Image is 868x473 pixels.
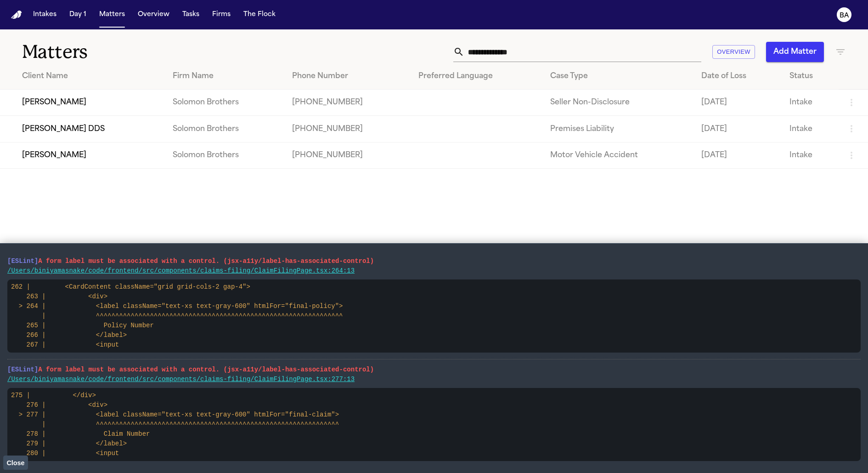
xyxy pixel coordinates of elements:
h1: Matters [22,40,261,63]
button: Overview [134,6,173,23]
td: Solomon Brothers [165,116,285,142]
td: Intake [782,116,839,142]
td: [PHONE_NUMBER] [285,90,411,116]
button: Day 1 [66,6,90,23]
td: Premises Liability [543,116,694,142]
button: Matters [96,6,129,23]
td: [PHONE_NUMBER] [285,116,411,142]
div: Case Type [550,71,687,82]
td: Motor Vehicle Accident [543,142,694,168]
button: Overview [712,45,755,59]
text: BA [840,12,849,19]
button: Intakes [29,6,60,23]
td: Intake [782,90,839,116]
a: Home [11,11,22,19]
td: Solomon Brothers [165,90,285,116]
td: Seller Non-Disclosure [543,90,694,116]
td: Intake [782,142,839,168]
td: [DATE] [694,142,782,168]
td: [DATE] [694,116,782,142]
td: [PHONE_NUMBER] [285,142,411,168]
div: Client Name [22,71,158,82]
div: Status [789,71,831,82]
button: Firms [209,6,234,23]
img: Finch Logo [11,11,22,19]
div: Date of Loss [701,71,775,82]
div: Preferred Language [418,71,535,82]
div: Firm Name [173,71,277,82]
button: The Flock [240,6,279,23]
td: Solomon Brothers [165,142,285,168]
button: Add Matter [766,42,824,62]
button: Tasks [179,6,203,23]
div: Phone Number [292,71,404,82]
td: [DATE] [694,90,782,116]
